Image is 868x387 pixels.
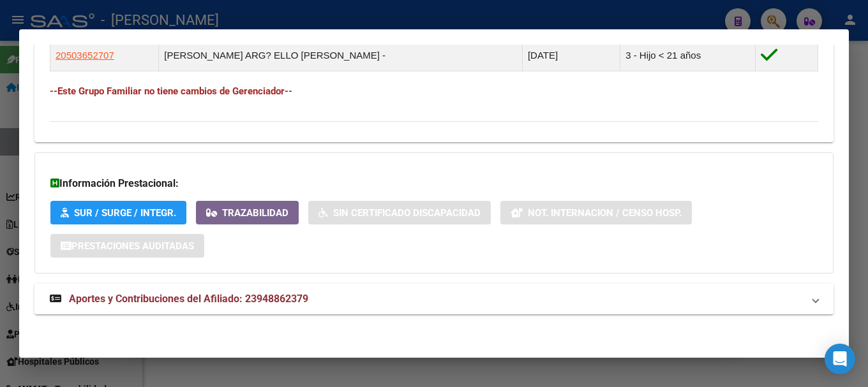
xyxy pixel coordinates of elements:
span: Trazabilidad [222,207,288,219]
td: [DATE] [522,40,620,71]
span: Prestaciones Auditadas [71,240,194,252]
span: Not. Internacion / Censo Hosp. [528,207,682,219]
span: SUR / SURGE / INTEGR. [74,207,176,219]
span: Sin Certificado Discapacidad [333,207,481,219]
button: Not. Internacion / Censo Hosp. [500,201,692,224]
button: Prestaciones Auditadas [50,234,204,258]
button: SUR / SURGE / INTEGR. [50,201,186,224]
div: Open Intercom Messenger [825,344,855,374]
h4: --Este Grupo Familiar no tiene cambios de Gerenciador-- [50,84,818,98]
h3: Información Prestacional: [50,176,818,191]
span: 20503652707 [56,50,114,61]
mat-expansion-panel-header: Aportes y Contribuciones del Afiliado: 23948862379 [34,284,834,314]
td: 3 - Hijo < 21 años [620,40,755,71]
td: [PERSON_NAME] ARG? ELLO [PERSON_NAME] - [159,40,523,71]
button: Trazabilidad [196,201,299,224]
span: Aportes y Contribuciones del Afiliado: 23948862379 [69,293,308,305]
button: Sin Certificado Discapacidad [308,201,491,224]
